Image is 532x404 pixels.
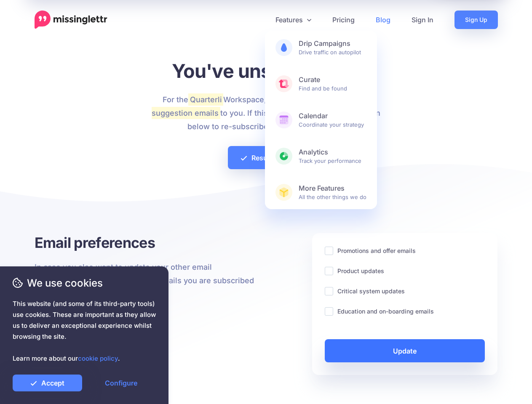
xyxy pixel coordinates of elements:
[299,75,366,84] b: Curate
[13,375,82,391] a: Accept
[35,260,260,301] p: In case you also want to update your other email preferences, below are the other emails you are ...
[337,266,384,276] label: Product updates
[188,93,223,105] mark: Quarterli
[299,148,366,157] b: Analytics
[152,93,369,119] mark: Curate suggestion emails
[299,39,366,56] span: Drive traffic on autopilot
[299,75,366,92] span: Find and be found
[265,31,377,64] a: Drip CampaignsDrive traffic on autopilot
[265,67,377,101] a: CurateFind and be found
[265,175,377,209] a: More FeaturesAll the other things we do
[454,11,498,29] a: Sign Up
[299,112,366,128] span: Coordinate your strategy
[299,39,366,48] b: Drip Campaigns
[265,11,322,29] a: Features
[299,112,366,120] b: Calendar
[147,93,385,133] p: For the Workspace, we'll no longer send to you. If this was a mistake click the button below to r...
[265,139,377,173] a: AnalyticsTrack your performance
[337,246,416,255] label: Promotions and offer emails
[325,339,485,362] a: Update
[299,184,366,201] span: All the other things we do
[86,375,156,391] a: Configure
[299,148,366,165] span: Track your performance
[228,146,304,169] a: Resubscribe
[13,298,156,364] span: This website (and some of its third-party tools) use cookies. These are important as they allow u...
[265,31,377,209] div: Features
[337,306,434,316] label: Education and on-boarding emails
[337,286,405,296] label: Critical system updates
[401,11,444,29] a: Sign In
[13,276,156,290] span: We use cookies
[322,11,365,29] a: Pricing
[265,103,377,137] a: CalendarCoordinate your strategy
[299,184,366,193] b: More Features
[35,233,260,252] h3: Email preferences
[365,11,401,29] a: Blog
[147,59,385,82] h1: You've unsubscribed
[78,354,118,362] a: cookie policy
